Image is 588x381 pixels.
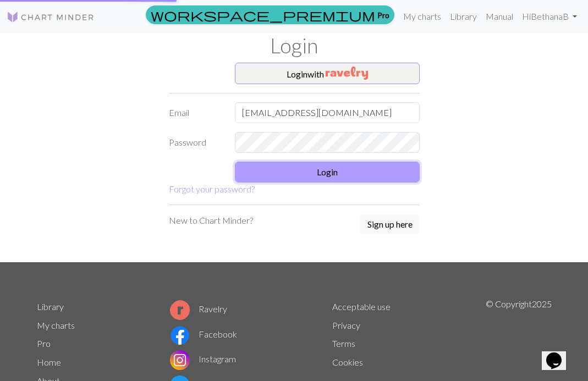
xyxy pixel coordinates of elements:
a: Forgot your password? [169,184,255,194]
a: Home [37,357,61,367]
label: Email [162,102,228,123]
a: Library [446,5,481,27]
button: Sign up here [360,214,420,235]
img: Logo [7,10,95,24]
a: Sign up here [360,214,420,236]
img: Ravelry [326,67,368,80]
a: Instagram [170,354,236,364]
img: Facebook logo [170,325,190,345]
button: Login [235,162,420,183]
a: My charts [399,5,446,27]
a: Pro [37,338,51,349]
img: Instagram logo [170,350,190,370]
p: New to Chart Minder? [169,214,253,227]
iframe: chat widget [542,337,577,370]
label: Password [162,132,228,153]
a: Terms [332,338,355,349]
span: workspace_premium [151,7,375,23]
a: Library [37,301,64,312]
a: My charts [37,320,75,330]
a: Ravelry [170,303,227,314]
a: Cookies [332,357,363,367]
a: Acceptable use [332,301,391,312]
a: Manual [481,5,518,27]
a: Privacy [332,320,360,330]
a: Facebook [170,329,237,339]
img: Ravelry logo [170,300,190,320]
a: Pro [146,5,394,24]
a: HiBethanaB [518,5,581,27]
button: Loginwith [235,63,420,85]
h1: Login [30,33,558,58]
